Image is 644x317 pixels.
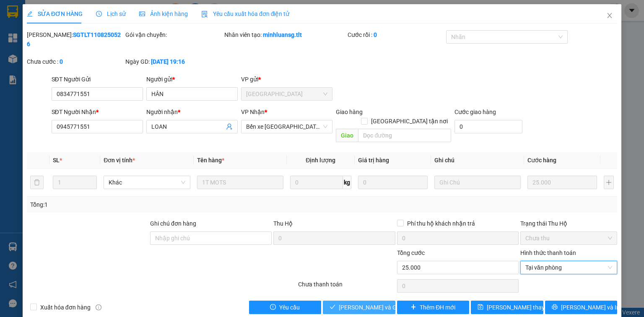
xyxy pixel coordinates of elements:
[201,11,208,18] img: icon
[150,231,272,245] input: Ghi chú đơn hàng
[27,11,33,17] span: edit
[520,249,576,256] label: Hình thức thanh toán
[339,303,419,312] span: [PERSON_NAME] và Giao hàng
[478,304,483,311] span: save
[520,219,617,228] div: Trạng thái Thu Hộ
[404,219,478,228] span: Phí thu hộ khách nhận trả
[150,220,196,227] label: Ghi chú đơn hàng
[420,303,455,312] span: Thêm ĐH mới
[60,58,63,65] b: 0
[263,31,302,38] b: minhluansg.tlt
[30,200,249,209] div: Tổng: 1
[197,157,224,164] span: Tên hàng
[53,157,60,164] span: SL
[358,157,389,164] span: Giá trị hàng
[139,10,188,17] span: Ảnh kiện hàng
[27,10,83,17] span: SỬA ĐƠN HÀNG
[27,30,124,49] div: [PERSON_NAME]:
[246,120,327,133] span: Bến xe Tiền Giang
[125,57,222,66] div: Ngày GD:
[146,75,238,84] div: Người gửi
[525,232,612,244] span: Chưa thu
[431,152,524,169] th: Ghi chú
[604,176,614,189] button: plus
[471,301,543,314] button: save[PERSON_NAME] thay đổi
[37,303,94,312] span: Xuất hóa đơn hàng
[27,57,124,66] div: Chưa cước :
[598,4,621,28] button: Close
[397,301,470,314] button: plusThêm ĐH mới
[96,304,101,310] span: info-circle
[201,10,290,17] span: Yêu cầu xuất hóa đơn điện tử
[608,265,613,270] span: close-circle
[297,280,396,294] div: Chưa thanh toán
[358,129,451,142] input: Dọc đường
[348,30,444,39] div: Cước rồi :
[545,301,618,314] button: printer[PERSON_NAME] và In
[343,176,351,189] span: kg
[552,304,558,311] span: printer
[336,129,358,142] span: Giao
[330,304,335,311] span: check
[434,176,521,189] input: Ghi Chú
[224,30,346,39] div: Nhân viên tạo:
[606,12,613,19] span: close
[146,107,238,117] div: Người nhận
[96,11,102,17] span: clock-circle
[109,176,185,189] span: Khác
[273,220,293,227] span: Thu Hộ
[336,109,363,115] span: Giao hàng
[323,301,395,314] button: check[PERSON_NAME] và Giao hàng
[52,40,158,55] text: BXTG1208250001
[249,301,322,314] button: exclamation-circleYêu cầu
[226,123,233,130] span: user-add
[139,11,145,17] span: picture
[279,303,300,312] span: Yêu cầu
[527,176,597,189] input: 0
[368,117,451,126] span: [GEOGRAPHIC_DATA] tận nơi
[397,249,425,256] span: Tổng cước
[30,176,44,189] button: delete
[151,58,185,65] b: [DATE] 19:16
[241,75,332,84] div: VP gửi
[374,31,377,38] b: 0
[27,31,121,47] b: SGTLT1108250526
[527,157,556,164] span: Cước hàng
[96,10,126,17] span: Lịch sử
[454,109,496,115] label: Cước giao hàng
[52,107,143,117] div: SĐT Người Nhận
[197,176,283,189] input: VD: Bàn, Ghế
[454,120,522,133] input: Cước giao hàng
[52,75,143,84] div: SĐT Người Gửi
[358,176,428,189] input: 0
[104,157,135,164] span: Đơn vị tính
[561,303,620,312] span: [PERSON_NAME] và In
[487,303,554,312] span: [PERSON_NAME] thay đổi
[241,109,265,115] span: VP Nhận
[410,304,416,311] span: plus
[125,30,222,39] div: Gói vận chuyển:
[270,304,276,311] span: exclamation-circle
[246,88,327,100] span: Sài Gòn
[306,157,335,164] span: Định lượng
[5,60,205,82] div: Bến xe [GEOGRAPHIC_DATA]
[525,261,612,274] span: Tại văn phòng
